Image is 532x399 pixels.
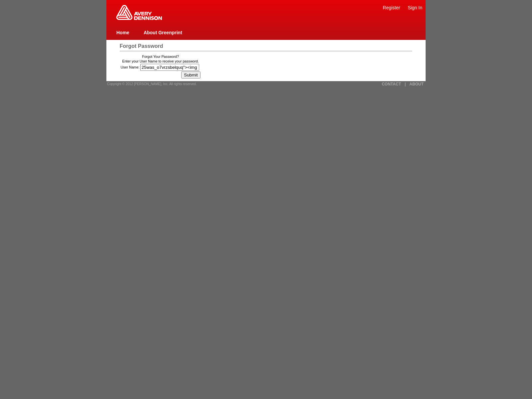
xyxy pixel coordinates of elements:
td: Enter your User Name to receive your password. [121,59,200,63]
a: Greenprint [116,17,162,21]
input: Submit [181,71,200,78]
img: Home [116,5,162,20]
span: Copyright © 2012 [PERSON_NAME], Inc. All rights reserved. [107,82,197,86]
a: | [405,82,406,86]
a: Sign In [408,5,422,10]
label: User Name: [121,65,140,69]
a: ABOUT [409,82,424,86]
span: Forgot Password [120,43,163,49]
a: Home [116,30,129,35]
a: Register [383,5,400,10]
a: About Greenprint [144,30,182,35]
a: CONTACT [382,82,401,86]
td: Forgot Your Password? [121,55,200,59]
